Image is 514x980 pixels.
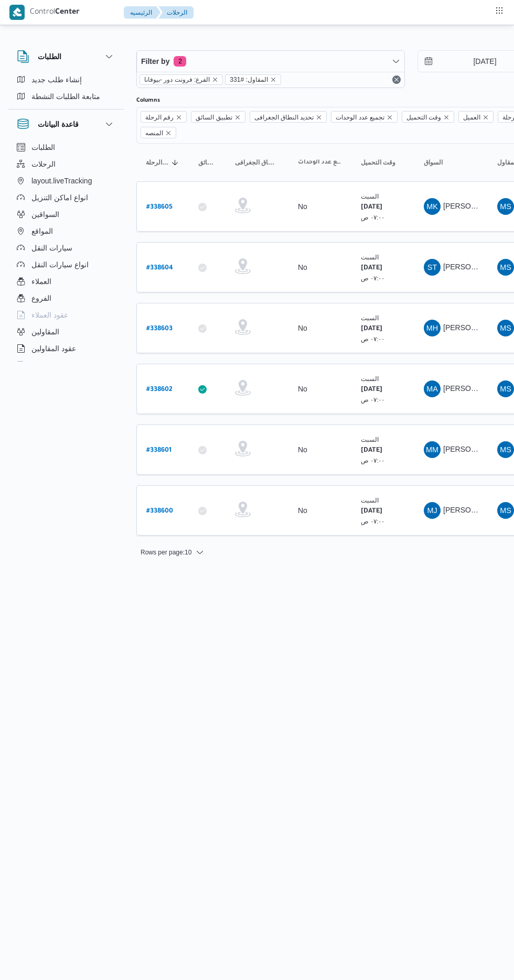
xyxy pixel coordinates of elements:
[141,111,187,123] span: رقم الرحلة
[13,156,120,172] button: الرحلات
[13,273,120,290] button: العملاء
[145,127,163,139] span: المنصه
[361,265,382,272] b: [DATE]
[235,158,279,167] span: تحديد النطاق الجغرافى
[500,502,511,519] span: MS
[194,154,220,171] button: تطبيق السائق
[424,441,441,458] div: Muhammad Muharos AIshoar Ibrahem
[31,325,59,338] span: المقاولين
[298,506,307,515] div: No
[146,382,173,396] a: #338602
[298,384,307,394] div: No
[146,321,173,335] a: #338603
[424,380,441,397] div: Muhammad Ahmad Abadalftah Muhammad
[38,50,61,63] h3: الطلبات
[13,307,120,323] button: عقود العملاء
[8,139,124,366] div: قاعدة البيانات
[31,175,92,187] span: layout.liveTracking
[298,263,307,272] div: No
[17,118,115,130] button: قاعدة البيانات
[13,71,120,88] button: إنشاء طلب جديد
[361,325,382,333] b: [DATE]
[17,50,115,63] button: الطلبات
[13,239,120,256] button: سيارات النقل
[146,204,173,211] b: # 338605
[38,118,79,130] h3: قاعدة البيانات
[191,111,245,123] span: تطبيق السائق
[13,139,120,156] button: الطلبات
[361,396,385,403] small: ٠٧:٠٠ ص
[497,198,514,215] div: Muhammad Slah Abadalltaif Alshrif
[171,158,179,167] svg: Sorted in descending order
[13,223,120,239] button: المواقع
[424,320,441,336] div: Mahmood Hamdi Khatab Ghlab
[140,74,223,85] span: الفرع: فرونت دور -بيوفانا
[497,441,514,458] div: Muhammad Slah Abadalltaif Alshrif
[483,114,489,121] button: Remove العميل from selection in this group
[361,193,379,200] small: السبت
[145,112,174,123] span: رقم الرحلة
[254,112,314,123] span: تحديد النطاق الجغرافى
[8,71,124,109] div: الطلبات
[31,158,56,170] span: الرحلات
[463,112,480,123] span: العميل
[361,335,385,342] small: ٠٧:٠٠ ص
[361,254,379,260] small: السبت
[424,502,441,519] div: Mahmood Jmal Husaini Muhammad
[136,96,160,105] label: Columns
[146,325,173,333] b: # 338603
[426,320,438,336] span: MH
[13,88,120,105] button: متابعة الطلبات النشطة
[500,320,511,336] span: MS
[361,314,379,321] small: السبت
[141,127,176,138] span: المنصه
[250,111,327,123] span: تحديد النطاق الجغرافى
[9,5,25,20] img: X8yXhbKr1z7QwAAAABJRU5ErkJggg==
[443,114,449,121] button: Remove وقت التحميل from selection in this group
[336,112,384,123] span: تجميع عدد الوحدات
[500,259,511,276] span: MS
[198,158,216,167] span: تطبيق السائق
[424,198,441,215] div: Mahmood Kamal Abadalghni Mahmood Ibrahem
[427,502,437,519] span: MJ
[497,380,514,397] div: Muhammad Slah Abadalltaif Alshrif
[361,375,379,382] small: السبت
[361,497,379,504] small: السبت
[141,546,191,559] span: Rows per page : 10
[497,502,514,519] div: Muhammad Slah Abadalltaif Alshrif
[176,114,182,121] button: Remove رقم الرحلة from selection in this group
[361,436,379,443] small: السبت
[31,292,51,304] span: الفروع
[497,320,514,336] div: Muhammad Slah Abadalltaif Alshrif
[146,265,173,272] b: # 338604
[500,198,511,215] span: MS
[361,447,382,454] b: [DATE]
[458,111,494,123] span: العميل
[196,112,232,123] span: تطبيق السائق
[231,154,283,171] button: تحديد النطاق الجغرافى
[137,51,404,72] button: Filter by2 active filters
[31,73,82,86] span: إنشاء طلب جديد
[357,154,409,171] button: وقت التحميل
[13,256,120,273] button: انواع سيارات النقل
[402,111,454,123] span: وقت التحميل
[230,75,267,84] span: المقاول: #331
[146,386,173,394] b: # 338602
[174,56,186,67] span: 2 active filters
[270,77,276,83] button: remove selected entity
[212,77,218,83] button: remove selected entity
[31,342,76,355] span: عقود المقاولين
[144,75,210,84] span: الفرع: فرونت دور -بيوفانا
[158,6,194,19] button: الرحلات
[298,323,307,333] div: No
[31,90,100,103] span: متابعة الطلبات النشطة
[165,130,172,136] button: Remove المنصه from selection in this group
[387,114,393,121] button: Remove تجميع عدد الوحدات from selection in this group
[31,208,59,221] span: السواقين
[331,111,398,123] span: تجميع عدد الوحدات
[146,260,173,275] a: #338604
[390,73,403,86] button: Remove
[361,275,385,281] small: ٠٧:٠٠ ص
[13,340,120,357] button: عقود المقاولين
[420,154,483,171] button: السواق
